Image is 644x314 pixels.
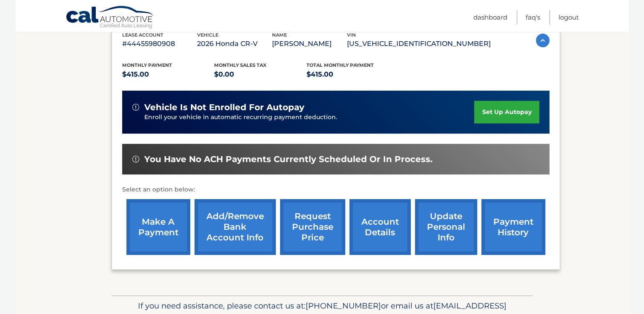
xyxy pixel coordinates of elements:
span: name [272,32,287,38]
span: Total Monthly Payment [306,62,374,68]
span: vehicle is not enrolled for autopay [144,102,304,113]
p: Select an option below: [122,185,550,195]
a: payment history [481,199,545,255]
span: vehicle [197,32,218,38]
span: [PHONE_NUMBER] [306,301,381,311]
a: account details [349,199,411,255]
a: Cal Automotive [66,6,155,30]
a: request purchase price [280,199,345,255]
p: 2026 Honda CR-V [197,38,272,50]
span: Monthly Payment [122,62,172,68]
span: lease account [122,32,163,38]
img: alert-white.svg [132,156,139,163]
p: $415.00 [306,69,399,80]
p: $0.00 [214,69,306,80]
img: accordion-active.svg [536,34,550,47]
a: Add/Remove bank account info [195,199,276,255]
a: set up autopay [474,101,539,123]
p: #44455980908 [122,38,197,50]
a: Dashboard [473,10,507,24]
p: $415.00 [122,69,215,80]
span: Monthly sales Tax [214,62,266,68]
img: alert-white.svg [132,104,139,111]
a: FAQ's [526,10,540,24]
a: update personal info [415,199,477,255]
span: You have no ACH payments currently scheduled or in process. [144,154,432,165]
a: make a payment [126,199,190,255]
span: vin [347,32,356,38]
p: [PERSON_NAME] [272,38,347,50]
a: Logout [558,10,579,24]
p: Enroll your vehicle in automatic recurring payment deduction. [144,113,475,122]
p: [US_VEHICLE_IDENTIFICATION_NUMBER] [347,38,491,50]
